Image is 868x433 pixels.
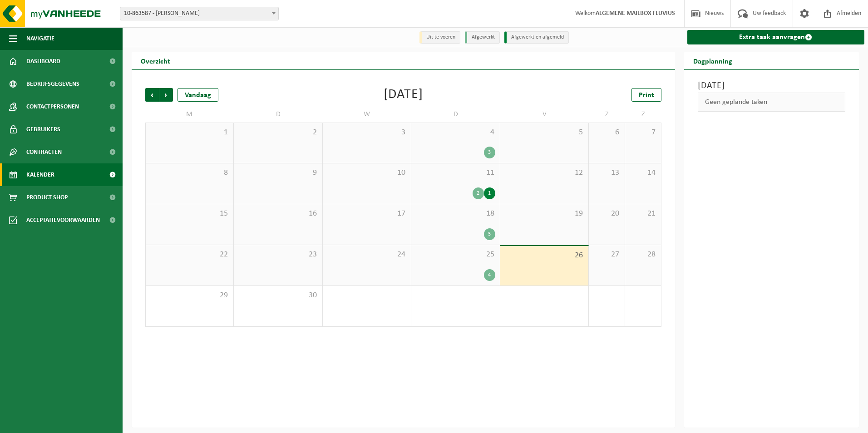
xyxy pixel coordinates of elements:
[26,141,62,163] span: Contracten
[639,92,654,99] span: Print
[505,251,584,261] span: 26
[145,106,234,123] td: M
[145,88,159,102] span: Vorige
[631,88,661,102] a: Print
[630,128,656,138] span: 7
[327,168,406,178] span: 10
[238,168,317,178] span: 9
[26,186,68,209] span: Product Shop
[120,7,278,20] span: 10-863587 - FLUVIUS HAM - HAM
[505,209,584,219] span: 19
[234,106,322,123] td: D
[238,209,317,219] span: 16
[327,209,406,219] span: 17
[593,128,620,138] span: 6
[593,209,620,219] span: 20
[26,73,79,95] span: Bedrijfsgegevens
[150,209,229,219] span: 15
[504,31,569,44] li: Afgewerkt en afgemeld
[484,269,495,281] div: 4
[132,52,179,69] h2: Overzicht
[484,147,495,158] div: 3
[416,168,495,178] span: 11
[323,106,411,123] td: W
[238,290,317,300] span: 30
[465,31,500,44] li: Afgewerkt
[178,88,218,102] div: Vandaag
[26,27,54,50] span: Navigatie
[416,250,495,260] span: 25
[384,88,423,102] div: [DATE]
[26,95,79,118] span: Contactpersonen
[411,106,500,123] td: D
[484,187,495,199] div: 1
[630,209,656,219] span: 21
[596,10,675,17] strong: ALGEMENE MAILBOX FLUVIUS
[473,187,484,199] div: 2
[484,228,495,240] div: 3
[419,31,460,44] li: Uit te voeren
[416,128,495,138] span: 4
[26,163,54,186] span: Kalender
[150,250,229,260] span: 22
[238,128,317,138] span: 2
[26,50,60,73] span: Dashboard
[698,79,846,93] h3: [DATE]
[593,250,620,260] span: 27
[630,168,656,178] span: 14
[120,7,279,20] span: 10-863587 - FLUVIUS HAM - HAM
[150,128,229,138] span: 1
[150,168,229,178] span: 8
[589,106,625,123] td: Z
[505,128,584,138] span: 5
[238,250,317,260] span: 23
[625,106,661,123] td: Z
[159,88,173,102] span: Volgende
[327,128,406,138] span: 3
[687,30,865,44] a: Extra taak aanvragen
[26,209,100,231] span: Acceptatievoorwaarden
[593,168,620,178] span: 13
[327,250,406,260] span: 24
[500,106,589,123] td: V
[150,290,229,300] span: 29
[630,250,656,260] span: 28
[416,209,495,219] span: 18
[26,118,60,141] span: Gebruikers
[505,168,584,178] span: 12
[684,52,741,69] h2: Dagplanning
[698,93,846,112] div: Geen geplande taken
